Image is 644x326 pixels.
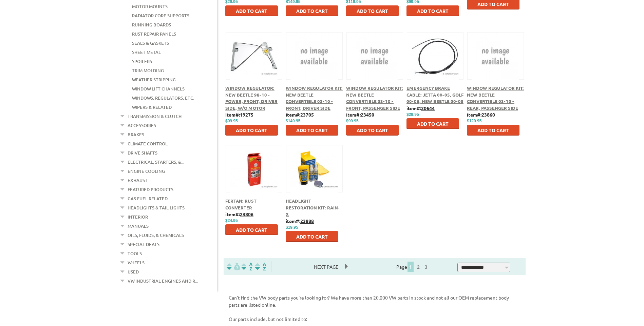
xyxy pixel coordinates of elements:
[225,119,238,123] span: $99.95
[128,121,156,130] a: Accessories
[254,263,267,270] img: Sort by Sales Rank
[406,118,459,129] button: Add to Cart
[296,127,328,133] span: Add to Cart
[346,125,399,136] button: Add to Cart
[286,198,340,217] a: Headlight Restoration Kit: Rain-X
[467,111,495,118] b: item#:
[128,212,148,221] a: Interior
[128,231,184,240] a: Oils, Fluids, & Chemicals
[357,127,388,133] span: Add to Cart
[132,94,194,102] a: Windows, Regulators, Etc.
[417,8,449,14] span: Add to Cart
[128,167,165,176] a: Engine Cooling
[229,315,520,323] p: Our parts include, but not limited to:
[406,5,459,16] button: Add to Cart
[132,20,171,29] a: Running Boards
[225,224,278,235] button: Add to Cart
[236,127,267,133] span: Add to Cart
[417,121,449,127] span: Add to Cart
[421,105,435,111] u: 20644
[415,264,421,270] a: 2
[286,119,300,123] span: $149.95
[286,218,314,224] b: item#:
[128,240,159,249] a: Special Deals
[128,249,142,258] a: Tools
[128,194,168,203] a: Gas Fuel Related
[307,262,345,272] span: Next Page
[467,85,524,111] a: Window Regulator Kit: New Beetle Convertible 03-10 - Rear, Passenger Side
[467,125,519,136] button: Add to Cart
[346,85,403,111] a: Window Regulator Kit: New Beetle Convertible 03-10 - Front, Passenger Side
[225,85,278,111] a: Window Regulator: New Beetle 98-10 - Power, Front, Driver Side, w/o Motor
[300,111,314,118] u: 23705
[467,119,481,123] span: $129.95
[132,11,189,20] a: Radiator Core Supports
[225,198,257,210] a: Fertan: Rust Converter
[300,218,314,224] u: 23888
[132,57,152,66] a: Spoilers
[236,227,267,233] span: Add to Cart
[132,84,185,93] a: Window Lift Channels
[128,139,168,148] a: Climate Control
[346,5,399,16] button: Add to Cart
[128,185,173,194] a: Featured Products
[132,2,168,11] a: Motor Mounts
[225,111,253,118] b: item#:
[225,5,278,16] button: Add to Cart
[132,66,164,75] a: Trim Molding
[240,211,253,217] u: 23806
[128,176,148,185] a: Exhaust
[346,119,359,123] span: $99.95
[132,39,169,47] a: Seals & Gaskets
[361,111,374,118] u: 23450
[132,29,176,38] a: Rust Repair Panels
[132,75,176,84] a: Weather Stripping
[481,111,495,118] u: 23860
[128,277,198,285] a: VW Industrial Engines and R...
[225,218,238,223] span: $24.95
[477,1,509,7] span: Add to Cart
[381,261,446,272] div: Page
[236,8,267,14] span: Add to Cart
[132,103,172,111] a: Wipers & Related
[307,264,345,270] a: Next Page
[128,267,139,276] a: Used
[296,8,328,14] span: Add to Cart
[225,125,278,136] button: Add to Cart
[286,5,338,16] button: Add to Cart
[296,233,328,240] span: Add to Cart
[225,211,253,217] b: item#:
[286,225,298,230] span: $19.95
[357,8,388,14] span: Add to Cart
[229,294,520,308] p: Can't find the VW body parts you're looking for? We have more than 20,000 VW parts in stock and n...
[406,112,419,117] span: $29.95
[128,112,182,121] a: Transmission & Clutch
[132,48,161,57] a: Sheet Metal
[477,127,509,133] span: Add to Cart
[346,111,374,118] b: item#:
[406,105,435,111] b: item#:
[128,130,144,139] a: Brakes
[128,148,157,157] a: Drive Shafts
[128,203,185,212] a: Headlights & Tail Lights
[128,258,145,267] a: Wheels
[408,262,414,272] span: 1
[286,85,343,111] a: Window Regulator Kit: New Beetle Convertible 03-10 - Front, Driver Side
[128,158,184,166] a: Electrical, Starters, &...
[286,125,338,136] button: Add to Cart
[240,111,253,118] u: 19275
[286,111,314,118] b: item#:
[227,263,240,270] img: filterpricelow.svg
[286,231,338,242] button: Add to Cart
[240,263,254,270] img: Sort by Headline
[423,264,429,270] a: 3
[406,85,463,104] a: Emergency Brake Cable: Jetta 00-05, Golf 00-06, New Beetle 00-08
[128,222,149,230] a: Manuals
